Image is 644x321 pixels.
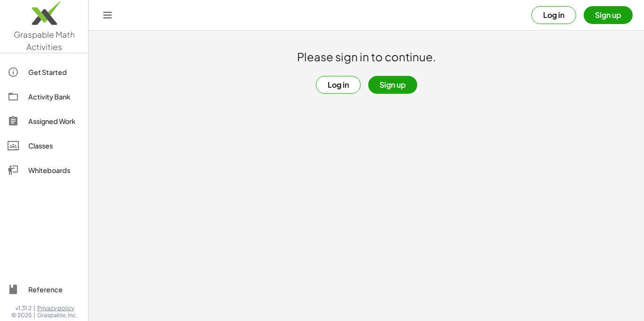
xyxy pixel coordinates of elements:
button: Log in [531,6,576,24]
a: Activity Bank [4,85,84,108]
a: Classes [4,134,84,157]
a: Assigned Work [4,110,84,132]
div: Reference [28,284,81,295]
span: | [33,305,35,312]
button: Toggle navigation [100,8,115,23]
a: Whiteboards [4,159,84,181]
div: Assigned Work [28,115,81,127]
a: Get Started [4,61,84,83]
span: v1.31.2 [16,305,32,312]
button: Sign up [368,76,417,94]
a: Privacy policy [37,305,77,312]
span: © 2025 [11,312,32,319]
div: Classes [28,140,81,151]
span: Graspable Math Activities [14,29,75,52]
div: Get Started [28,66,81,78]
h1: Please sign in to continue. [297,49,436,65]
span: Graspable, Inc. [37,312,77,319]
button: Sign up [584,6,633,24]
button: Log in [316,76,361,94]
div: Whiteboards [28,165,81,176]
div: Activity Bank [28,91,81,102]
span: | [33,312,35,319]
a: Reference [4,278,84,301]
